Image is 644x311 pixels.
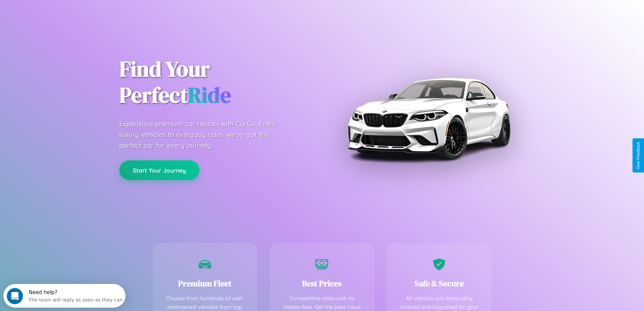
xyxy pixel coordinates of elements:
h3: Best Prices [281,278,363,289]
iframe: Intercom live chat discovery launcher [3,284,125,308]
span: Ride [188,80,231,110]
div: Open Intercom Messenger [3,3,126,21]
div: Need help? [25,6,119,11]
div: Give Feedback [636,142,641,169]
h3: Premium Fleet [164,278,246,289]
button: Start Your Journey [119,160,199,180]
p: Experience premium car rentals with CarGo. From luxury vehicles to everyday rides, we've got the ... [119,118,288,151]
h1: Find Your Perfect [119,56,312,108]
div: The team will reply as soon as they can [25,11,119,18]
h3: Safe & Secure [398,278,481,289]
img: Premium BMW car rental vehicle [344,34,513,203]
iframe: Intercom live chat [7,288,23,304]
